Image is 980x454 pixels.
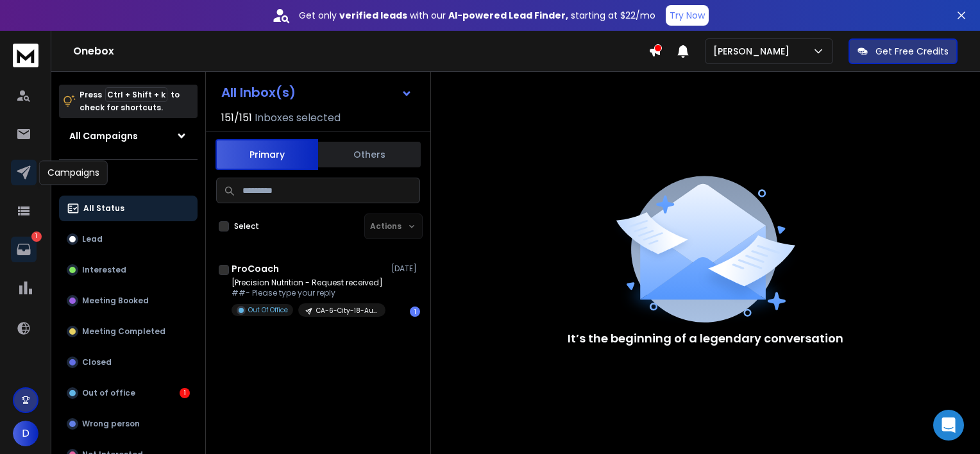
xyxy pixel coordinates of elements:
a: 1 [11,237,37,262]
label: Select [234,221,259,231]
p: Out of office [82,388,135,398]
p: Get only with our starting at $22/mo [299,9,655,22]
div: Open Intercom Messenger [933,410,964,441]
span: Ctrl + Shift + k [105,87,167,102]
h1: All Campaigns [69,130,138,142]
p: CA-6-City-18-Aug-25 [316,306,378,315]
div: 1 [410,307,420,317]
button: Interested [59,257,198,283]
p: ##- Please type your reply [232,288,385,298]
button: Meeting Booked [59,288,198,314]
p: [Precision Nutrition - Request received] [232,278,385,288]
p: Out Of Office [248,305,288,315]
p: Get Free Credits [875,45,949,58]
strong: verified leads [339,9,407,22]
p: Press to check for shortcuts. [80,88,180,114]
button: All Status [59,196,198,221]
p: Closed [82,357,112,367]
h3: Inboxes selected [255,110,341,126]
p: 1 [31,231,42,242]
button: Try Now [666,5,709,26]
button: Lead [59,226,198,252]
span: 151 / 151 [221,110,252,126]
h1: ProCoach [232,262,279,275]
h3: Filters [59,170,198,188]
p: Wrong person [82,419,140,429]
img: logo [13,44,38,67]
div: Campaigns [39,160,108,185]
p: [DATE] [391,264,420,274]
h1: All Inbox(s) [221,86,296,99]
p: [PERSON_NAME] [713,45,795,58]
button: Out of office1 [59,380,198,406]
p: Try Now [670,9,705,22]
h1: Onebox [73,44,648,59]
button: All Inbox(s) [211,80,423,105]
button: Get Free Credits [849,38,958,64]
p: Meeting Completed [82,326,165,337]
button: D [13,421,38,446]
button: Wrong person [59,411,198,437]
button: Closed [59,349,198,375]
button: Primary [215,139,318,170]
p: All Status [83,203,124,214]
button: Others [318,140,421,169]
div: 1 [180,388,190,398]
p: Meeting Booked [82,296,149,306]
strong: AI-powered Lead Finder, [448,9,568,22]
p: Lead [82,234,103,244]
p: It’s the beginning of a legendary conversation [568,330,843,348]
p: Interested [82,265,126,275]
button: All Campaigns [59,123,198,149]
button: Meeting Completed [59,319,198,344]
